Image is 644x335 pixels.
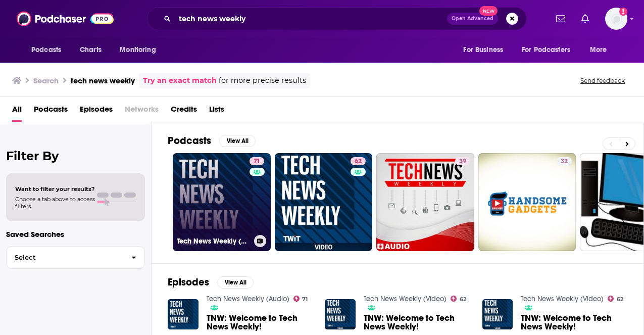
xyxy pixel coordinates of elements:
[364,314,470,331] a: TNW: Welcome to Tech News Weekly!
[71,76,135,85] h3: tech news weekly
[207,295,289,303] a: Tech News Weekly (Audio)
[456,40,516,60] button: open menu
[34,101,68,122] a: Podcasts
[577,76,628,85] button: Send feedback
[376,153,474,251] a: 39
[177,237,250,246] h3: Tech News Weekly (Audio)
[605,8,627,30] span: Logged in as mmaugeri_hunter
[217,276,254,289] button: View All
[590,43,607,57] span: More
[515,40,585,60] button: open menu
[452,16,493,21] span: Open Advanced
[168,134,211,147] h2: Podcasts
[168,276,209,289] h2: Episodes
[6,246,145,269] button: Select
[219,135,256,147] button: View All
[24,40,74,60] button: open menu
[113,40,169,60] button: open menu
[15,196,95,210] span: Choose a tab above to access filters.
[617,297,623,302] span: 62
[207,314,313,331] a: TNW: Welcome to Tech News Weekly!
[605,8,627,30] button: Show profile menu
[557,157,572,165] a: 32
[168,276,254,289] a: EpisodesView All
[325,299,356,330] img: TNW: Welcome to Tech News Weekly!
[73,40,108,60] a: Charts
[275,153,373,251] a: 62
[6,149,145,163] h2: Filter By
[619,8,627,16] svg: Add a profile image
[479,6,498,16] span: New
[364,295,447,303] a: Tech News Weekly (Video)
[522,43,570,57] span: For Podcasters
[147,7,527,30] div: Search podcasts, credits, & more...
[6,229,145,239] p: Saved Searches
[460,297,466,302] span: 62
[125,101,159,122] span: Networks
[552,10,569,27] a: Show notifications dropdown
[302,297,308,302] span: 71
[561,157,568,167] span: 32
[521,295,604,303] a: Tech News Weekly (Video)
[351,157,366,165] a: 62
[80,101,113,122] a: Episodes
[455,157,470,165] a: 39
[521,314,627,331] a: TNW: Welcome to Tech News Weekly!
[577,10,593,27] a: Show notifications dropdown
[175,11,447,27] input: Search podcasts, credits, & more...
[168,299,199,330] img: TNW: Welcome to Tech News Weekly!
[17,9,114,28] img: Podchaser - Follow, Share and Rate Podcasts
[447,13,498,25] button: Open AdvancedNew
[459,157,466,167] span: 39
[250,157,264,165] a: 71
[168,134,256,147] a: PodcastsView All
[478,153,576,251] a: 32
[12,101,22,122] a: All
[33,76,59,85] h3: Search
[355,157,362,167] span: 62
[31,43,61,57] span: Podcasts
[608,296,623,302] a: 62
[143,75,217,86] a: Try an exact match
[583,40,620,60] button: open menu
[605,8,627,30] img: User Profile
[451,296,466,302] a: 62
[171,101,197,122] a: Credits
[80,43,102,57] span: Charts
[463,43,503,57] span: For Business
[7,254,123,261] span: Select
[173,153,271,251] a: 71Tech News Weekly (Audio)
[209,101,224,122] a: Lists
[482,299,513,330] img: TNW: Welcome to Tech News Weekly!
[293,296,308,302] a: 71
[219,75,306,86] span: for more precise results
[120,43,156,57] span: Monitoring
[254,157,260,167] span: 71
[15,185,95,193] span: Want to filter your results?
